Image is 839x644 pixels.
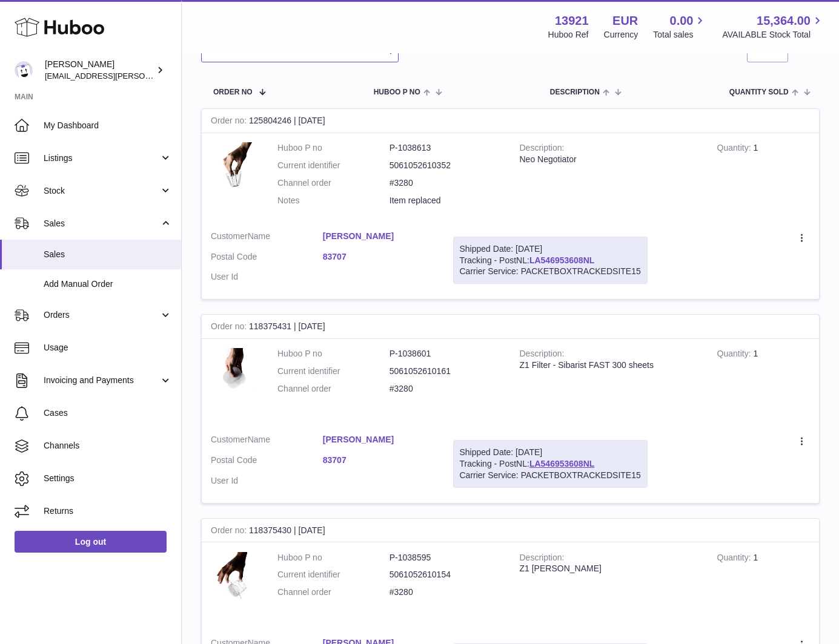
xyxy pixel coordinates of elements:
[390,160,502,171] dd: 5061052610352
[211,475,323,487] dt: User Id
[211,348,259,413] img: 1742782158.jpeg
[323,455,435,466] a: 83707
[277,586,390,598] dt: Channel order
[722,13,824,41] a: 15,364.00 AVAILABLE Stock Total
[44,342,172,353] span: Usage
[44,309,159,321] span: Orders
[390,195,502,206] p: Item replaced
[653,29,707,41] span: Total sales
[44,278,172,290] span: Add Manual Order
[390,348,502,360] dd: P-1038601
[460,447,641,458] div: Shipped Date: [DATE]
[277,383,390,395] dt: Channel order
[604,29,638,41] div: Currency
[44,249,172,260] span: Sales
[211,434,323,448] dt: Name
[529,459,594,468] a: LA546953608NL
[44,440,172,452] span: Channels
[44,153,159,164] span: Listings
[653,13,707,41] a: 0.00 Total sales
[44,505,172,517] span: Returns
[202,519,819,543] div: 118375430 | [DATE]
[729,88,789,96] span: Quantity Sold
[722,29,824,41] span: AVAILABLE Stock Total
[211,116,249,128] strong: Order no
[211,271,323,283] dt: User Id
[277,552,390,563] dt: Huboo P no
[44,473,172,484] span: Settings
[708,133,819,222] td: 1
[550,88,600,96] span: Description
[323,251,435,263] a: 83707
[211,142,259,207] img: 1742782667.png
[520,349,565,361] strong: Description
[390,586,502,598] dd: #3280
[555,13,589,29] strong: 13921
[323,231,435,242] a: [PERSON_NAME]
[460,266,641,277] div: Carrier Service: PACKETBOXTRACKEDSITE15
[520,154,699,165] div: Neo Negotiator
[211,455,323,469] dt: Postal Code
[277,142,390,154] dt: Huboo P no
[44,407,172,419] span: Cases
[460,243,641,255] div: Shipped Date: [DATE]
[453,237,648,284] div: Tracking - PostNL:
[44,375,159,386] span: Invoicing and Payments
[390,366,502,377] dd: 5061052610161
[374,88,420,96] span: Huboo P no
[45,71,243,80] span: [EMAIL_ADDRESS][PERSON_NAME][DOMAIN_NAME]
[44,218,159,229] span: Sales
[277,160,390,171] dt: Current identifier
[453,440,648,488] div: Tracking - PostNL:
[520,563,699,574] div: Z1 [PERSON_NAME]
[612,13,638,29] strong: EUR
[211,231,323,245] dt: Name
[44,120,172,131] span: My Dashboard
[520,360,699,371] div: Z1 Filter - Sibarist FAST 300 sheets
[277,366,390,377] dt: Current identifier
[390,177,502,189] dd: #3280
[390,383,502,395] dd: #3280
[211,321,249,334] strong: Order no
[548,29,589,41] div: Huboo Ref
[202,315,819,339] div: 118375431 | [DATE]
[211,231,248,241] span: Customer
[277,177,390,189] dt: Channel order
[757,13,811,29] span: 15,364.00
[45,59,154,82] div: [PERSON_NAME]
[213,88,253,96] span: Order No
[390,552,502,563] dd: P-1038595
[460,470,641,481] div: Carrier Service: PACKETBOXTRACKEDSITE15
[670,13,694,29] span: 0.00
[717,553,754,565] strong: Quantity
[211,552,259,617] img: 1742781907.png
[277,569,390,580] dt: Current identifier
[520,143,565,156] strong: Description
[529,255,594,265] a: LA546953608NL
[717,143,754,156] strong: Quantity
[277,348,390,360] dt: Huboo P no
[211,251,323,266] dt: Postal Code
[390,569,502,580] dd: 5061052610154
[390,142,502,154] dd: P-1038613
[44,185,159,197] span: Stock
[323,434,435,445] a: [PERSON_NAME]
[211,525,249,538] strong: Order no
[211,435,248,444] span: Customer
[15,531,167,553] a: Log out
[15,61,33,79] img: europe@orea.uk
[277,195,390,206] dt: Notes
[708,543,819,629] td: 1
[520,553,565,565] strong: Description
[202,109,819,133] div: 125804246 | [DATE]
[708,339,819,425] td: 1
[717,349,754,361] strong: Quantity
